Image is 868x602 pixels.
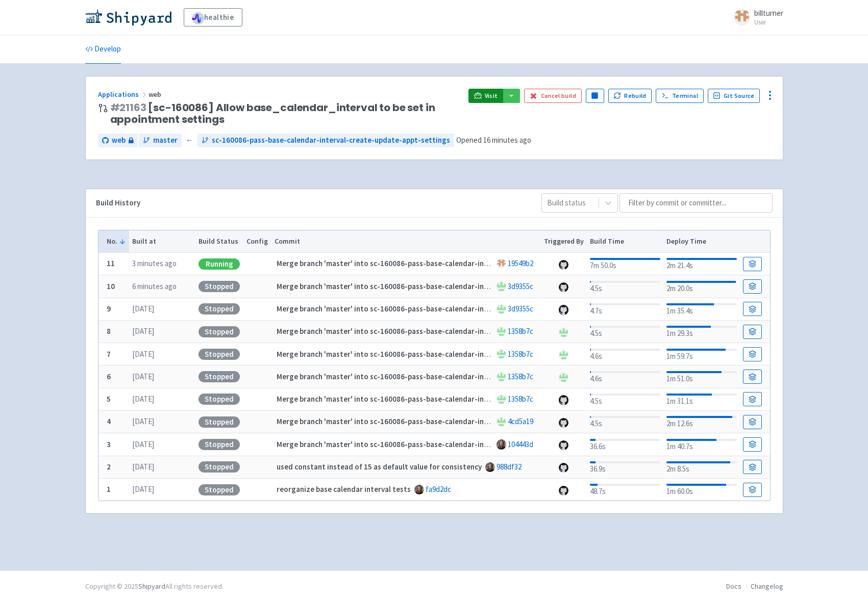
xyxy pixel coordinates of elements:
[107,304,111,313] b: 9
[663,230,740,253] th: Deploy Time
[98,134,138,147] a: web
[107,416,111,426] b: 4
[184,8,242,27] a: healthie
[199,416,240,428] div: Stopped
[590,482,660,498] div: 48.7s
[508,372,533,381] a: 1358b7c
[590,391,660,407] div: 4.5s
[110,102,461,125] span: [sc-160086] Allow base_calendar_interval to be set in appointment settings
[277,372,608,381] strong: Merge branch 'master' into sc-160086-pass-base-calendar-interval-create-update-appt-settings
[608,89,652,103] button: Rebuild
[138,582,165,591] a: Shipyard
[540,230,587,253] th: Triggered By
[243,230,271,253] th: Config
[656,89,703,103] a: Terminal
[426,484,451,494] a: fa9d2dc
[666,391,736,407] div: 1m 31.1s
[590,459,660,475] div: 36.9s
[524,89,582,103] button: Cancel build
[754,19,783,25] small: User
[590,279,660,295] div: 4.5s
[199,484,240,495] div: Stopped
[132,372,154,381] time: [DATE]
[277,394,608,404] strong: Merge branch 'master' into sc-160086-pass-base-calendar-interval-create-update-appt-settings
[743,460,761,474] a: Build Details
[199,439,240,450] div: Stopped
[277,416,608,426] strong: Merge branch 'master' into sc-160086-pass-base-calendar-interval-create-update-appt-settings
[199,349,240,360] div: Stopped
[743,302,761,316] a: Build Details
[199,281,240,292] div: Stopped
[212,135,450,146] span: sc-160086-pass-base-calendar-interval-create-update-appt-settings
[277,304,608,313] strong: Merge branch 'master' into sc-160086-pass-base-calendar-interval-create-update-appt-settings
[277,484,411,494] strong: reorganize base calendar interval tests
[148,90,163,99] span: web
[743,437,761,452] a: Build Details
[199,258,240,270] div: Running
[132,394,154,404] time: [DATE]
[743,415,761,429] a: Build Details
[107,462,111,472] b: 2
[129,230,195,253] th: Built at
[110,100,146,115] a: #21163
[728,9,783,25] a: billturner User
[590,324,660,339] div: 4.5s
[743,483,761,497] a: Build Details
[199,326,240,337] div: Stopped
[277,439,608,449] strong: Merge branch 'master' into sc-160086-pass-base-calendar-interval-create-update-appt-settings
[666,256,736,272] div: 2m 21.4s
[666,279,736,295] div: 2m 20.0s
[277,462,482,472] strong: used constant instead of 15 as default value for consistency
[743,257,761,271] a: Build Details
[107,258,115,268] b: 11
[107,281,115,291] b: 10
[508,349,533,359] a: 1358b7c
[271,230,540,253] th: Commit
[107,236,126,247] button: No.
[726,582,741,591] a: Docs
[508,439,533,449] a: 104443d
[195,230,243,253] th: Build Status
[666,459,736,475] div: 2m 8.5s
[743,347,761,361] a: Build Details
[112,135,126,146] span: web
[508,258,533,268] a: 19549b2
[107,372,111,381] b: 6
[199,371,240,382] div: Stopped
[96,197,525,209] div: Build History
[508,394,533,404] a: 1358b7c
[751,582,783,591] a: Changelog
[107,439,111,449] b: 3
[508,304,533,313] a: 3d9355c
[743,325,761,339] a: Build Details
[277,349,608,359] strong: Merge branch 'master' into sc-160086-pass-base-calendar-interval-create-update-appt-settings
[199,461,240,473] div: Stopped
[277,258,608,268] strong: Merge branch 'master' into sc-160086-pass-base-calendar-interval-create-update-appt-settings
[708,89,760,103] a: Git Source
[468,89,503,103] a: Visit
[497,462,522,472] a: 988df32
[107,326,111,336] b: 8
[666,324,736,339] div: 1m 29.3s
[590,437,660,453] div: 36.6s
[456,135,531,145] span: Opened
[197,134,454,147] a: sc-160086-pass-base-calendar-interval-create-update-appt-settings
[98,90,148,99] a: Applications
[590,414,660,430] div: 4.5s
[590,369,660,385] div: 4.6s
[153,135,178,146] span: master
[666,482,736,498] div: 1m 60.0s
[508,281,533,291] a: 3d9355c
[619,193,773,213] input: Filter by commit or committer...
[666,414,736,430] div: 2m 12.6s
[132,258,177,268] time: 3 minutes ago
[132,462,154,472] time: [DATE]
[743,279,761,294] a: Build Details
[590,347,660,362] div: 4.6s
[186,135,193,146] span: ←
[139,134,182,147] a: master
[132,439,154,449] time: [DATE]
[85,581,224,592] div: Copyright © 2025 All rights reserved.
[132,304,154,313] time: [DATE]
[132,326,154,336] time: [DATE]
